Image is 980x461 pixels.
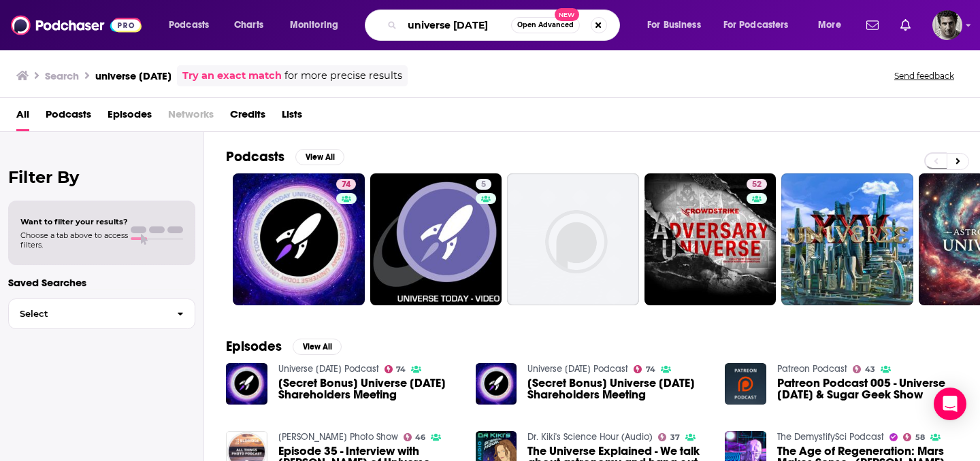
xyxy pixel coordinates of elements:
button: View All [293,339,342,355]
a: 58 [903,433,925,441]
span: Select [9,309,166,318]
a: 74 [385,365,406,373]
h3: universe [DATE] [95,69,171,82]
span: Logged in as GaryR [932,10,962,40]
span: Monitoring [290,16,338,35]
span: 46 [415,434,425,441]
span: Open Advanced [517,22,574,29]
button: open menu [808,14,858,36]
a: 74 [336,179,356,190]
span: Want to filter your results? [20,217,128,226]
a: Patreon Podcast [777,363,847,375]
a: EpisodesView All [226,338,342,355]
img: [Secret Bonus] Universe Today's Shareholders Meeting [226,363,267,405]
a: All [16,103,29,131]
span: 74 [646,366,655,373]
span: 43 [865,366,875,373]
a: 74 [634,365,655,373]
button: Show profile menu [932,10,962,40]
span: Patreon Podcast 005 - Universe [DATE] & Sugar Geek Show [777,377,958,400]
a: 37 [658,433,680,441]
span: Choose a tab above to access filters. [20,230,128,250]
input: Search podcasts, credits, & more... [402,14,511,36]
button: Open AdvancedNew [511,17,580,33]
a: Podcasts [46,103,91,131]
img: [Secret Bonus] Universe Today's Shareholders Meeting [476,363,517,405]
span: for more precise results [284,68,402,84]
span: Networks [168,103,214,131]
button: open menu [159,14,227,36]
span: Charts [234,16,263,35]
div: Open Intercom Messenger [934,388,966,420]
span: 5 [481,178,486,192]
a: Episodes [108,103,152,131]
a: Charts [225,14,272,36]
a: [Secret Bonus] Universe Today's Shareholders Meeting [278,377,459,400]
button: open menu [715,14,808,36]
span: [Secret Bonus] Universe [DATE] Shareholders Meeting [527,377,708,400]
h2: Podcasts [226,148,284,165]
a: [Secret Bonus] Universe Today's Shareholders Meeting [527,377,708,400]
span: New [555,8,579,21]
a: Show notifications dropdown [861,14,884,37]
a: Try an exact match [182,68,282,84]
button: Send feedback [890,70,958,82]
span: 52 [752,178,762,192]
a: Universe Today Podcast [278,363,379,375]
span: 74 [396,366,406,373]
a: 46 [404,433,426,441]
span: 37 [670,434,680,441]
img: User Profile [932,10,962,40]
a: 43 [853,365,875,373]
h3: Search [45,69,79,82]
button: Select [8,298,195,329]
span: For Podcasters [723,16,789,35]
a: Credits [230,103,265,131]
a: Dr. Kiki's Science Hour (Audio) [527,431,653,443]
a: 5 [476,179,491,190]
a: Lists [282,103,302,131]
a: 52 [644,173,777,305]
span: [Secret Bonus] Universe [DATE] Shareholders Meeting [278,377,459,400]
a: Jason Eldridge Photo Show [278,431,398,443]
div: Search podcasts, credits, & more... [378,10,633,41]
img: Podchaser - Follow, Share and Rate Podcasts [11,12,142,38]
button: open menu [638,14,718,36]
h2: Filter By [8,167,195,187]
img: Patreon Podcast 005 - Universe Today & Sugar Geek Show [725,363,766,405]
a: 52 [747,179,767,190]
a: 74 [233,173,365,305]
span: For Business [647,16,701,35]
p: Saved Searches [8,276,195,289]
h2: Episodes [226,338,282,355]
a: 5 [370,173,502,305]
span: More [818,16,841,35]
button: open menu [280,14,356,36]
a: PodcastsView All [226,148,344,165]
span: 74 [342,178,350,192]
a: The DemystifySci Podcast [777,431,884,443]
span: Podcasts [169,16,209,35]
span: 58 [915,434,925,441]
a: Universe Today Podcast [527,363,628,375]
a: Patreon Podcast 005 - Universe Today & Sugar Geek Show [777,377,958,400]
a: Show notifications dropdown [895,14,916,37]
button: View All [295,149,344,165]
